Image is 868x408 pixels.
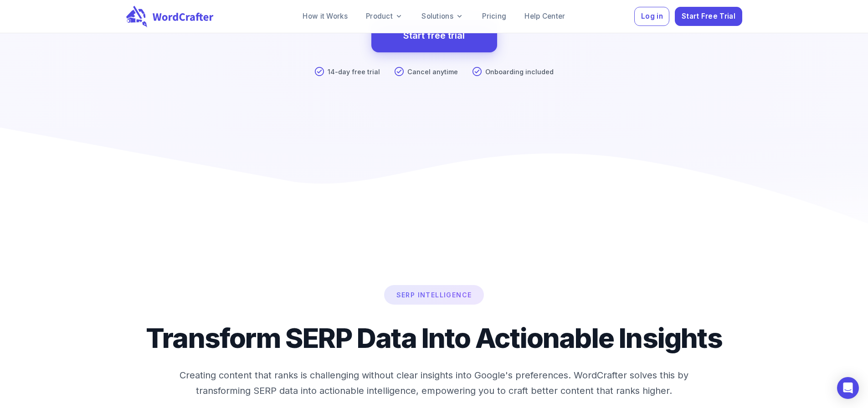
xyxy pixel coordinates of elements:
[485,67,554,77] p: Onboarding included
[385,286,483,303] p: SERP Intelligence
[634,7,669,26] button: Log in
[837,377,859,399] div: Open Intercom Messenger
[152,367,717,398] p: Creating content that ranks is challenging without clear insights into Google's preferences. Word...
[407,67,458,77] p: Cancel anytime
[517,7,572,25] a: Help Center
[328,67,380,77] p: 14-day free trial
[475,7,514,25] a: Pricing
[414,7,471,25] a: Solutions
[675,7,742,26] button: Start Free Trial
[126,312,742,353] h2: Transform SERP Data Into Actionable Insights
[641,10,663,23] span: Log in
[682,10,735,23] span: Start Free Trial
[371,20,497,52] a: Start free trial
[359,7,411,25] a: Product
[403,28,465,44] a: Start free trial
[295,7,355,25] a: How it Works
